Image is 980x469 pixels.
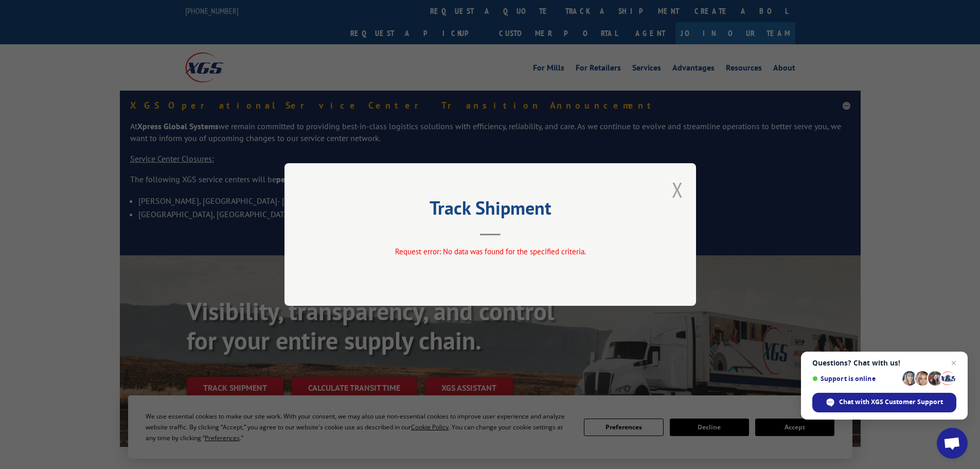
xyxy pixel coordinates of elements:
span: Chat with XGS Customer Support [812,393,956,412]
span: Questions? Chat with us! [812,359,956,367]
h2: Track Shipment [336,201,645,220]
a: Open chat [937,428,968,459]
span: Request error: No data was found for the specified criteria. [395,247,585,256]
span: Chat with XGS Customer Support [839,397,943,407]
button: Close modal [672,176,683,203]
span: Support is online [812,375,899,383]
